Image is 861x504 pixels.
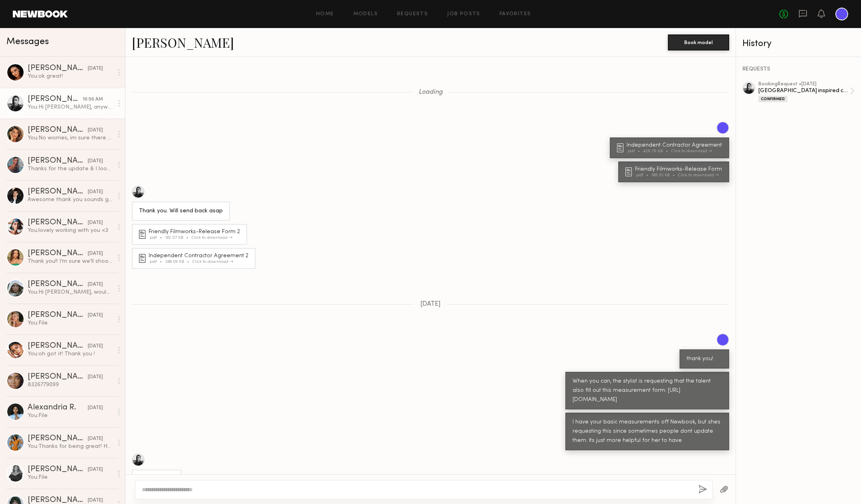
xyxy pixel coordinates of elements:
[447,12,480,17] a: Job Posts
[88,157,103,165] div: [DATE]
[28,412,113,419] div: You: File
[28,227,113,234] div: You: lovely working with you <3
[28,435,88,443] div: [PERSON_NAME]
[149,229,242,235] div: Friendly Filmworks-Release Form 2
[758,82,850,87] div: booking Request • [DATE]
[28,73,113,80] div: You: ok great!
[88,250,103,258] div: [DATE]
[28,219,88,227] div: [PERSON_NAME]
[132,34,234,51] a: [PERSON_NAME]
[28,342,88,350] div: [PERSON_NAME]
[28,95,83,103] div: [PERSON_NAME]
[678,173,719,177] div: Click to download
[758,87,850,95] div: [GEOGRAPHIC_DATA] inspired commercial
[28,288,113,296] div: You: Hi [PERSON_NAME], would love to shoot with you if you're available! Wasn't sure if you decli...
[88,65,103,73] div: [DATE]
[83,96,103,103] div: 10:50 AM
[573,377,722,405] div: When you can, the stylist is requesting that the talent also fill out this measurement form: [URL...
[88,343,103,350] div: [DATE]
[28,474,113,481] div: You: File
[668,34,729,50] button: Book model
[192,260,233,264] div: Click to download
[617,143,724,153] a: Independent Contractor Agreement.pdf426.76 KBClick to download
[420,301,441,308] span: [DATE]
[165,236,192,240] div: 182.07 KB
[28,404,88,412] div: Alexandria R.
[149,253,251,259] div: Independent Contractor Agreement 2
[149,260,165,264] div: .pdf
[758,82,855,102] a: bookingRequest •[DATE][GEOGRAPHIC_DATA] inspired commercialConfirmed
[28,134,113,142] div: You: No worries, im sure there will be other projects for us to work on in the future <3
[419,89,443,96] span: Loading
[668,38,729,45] a: Book model
[28,373,88,381] div: [PERSON_NAME]
[139,207,223,216] div: Thank you. Will send back asap
[635,167,724,172] div: Friendly Filmworks-Release Form
[671,149,712,153] div: Click to download
[742,67,855,72] div: REQUESTS
[635,173,651,177] div: .pdf
[353,12,378,17] a: Models
[165,260,192,264] div: 288.09 KB
[397,12,428,17] a: Requests
[88,127,103,134] div: [DATE]
[28,280,88,288] div: [PERSON_NAME]
[651,173,678,177] div: 186.61 KB
[627,149,643,153] div: .pdf
[742,39,855,48] div: History
[573,418,722,446] div: I have your basic measurements off Newbook, but shes requesting this since sometimes people dont ...
[28,196,113,204] div: Awesome thank you sounds great
[28,319,113,327] div: You: File
[88,312,103,319] div: [DATE]
[28,188,88,196] div: [PERSON_NAME]
[28,126,88,134] div: [PERSON_NAME]
[28,157,88,165] div: [PERSON_NAME]
[625,167,724,177] a: Friendly Filmworks-Release Form.pdf186.61 KBClick to download
[192,236,232,240] div: Click to download
[28,250,88,258] div: [PERSON_NAME]
[88,188,103,196] div: [DATE]
[28,311,88,319] div: [PERSON_NAME]
[88,466,103,474] div: [DATE]
[687,355,722,364] div: thank you!
[149,236,165,240] div: .pdf
[88,404,103,412] div: [DATE]
[6,37,49,46] span: Messages
[88,281,103,288] div: [DATE]
[28,165,113,173] div: Thanks for the update & I look forward to hearing from you.
[316,12,334,17] a: Home
[758,96,787,102] div: Confirmed
[28,466,88,474] div: [PERSON_NAME]
[28,258,113,265] div: Thank you!! I’m sure we’ll shoot soon 😄
[28,350,113,358] div: You: oh got it! Thank you !
[643,149,671,153] div: 426.76 KB
[88,373,103,381] div: [DATE]
[139,229,242,240] a: Friendly Filmworks-Release Form 2.pdf182.07 KBClick to download
[28,65,88,73] div: [PERSON_NAME]
[88,219,103,227] div: [DATE]
[500,12,531,17] a: Favorites
[28,381,113,389] div: 8326779099
[627,143,724,148] div: Independent Contractor Agreement
[139,253,251,264] a: Independent Contractor Agreement 2.pdf288.09 KBClick to download
[28,103,113,111] div: You: Hi [PERSON_NAME], anyway you can fill this out [DATE] asap? our stylist is pulling from a fe...
[88,435,103,443] div: [DATE]
[28,443,113,450] div: You: Thanks for being great! Hope to work together soon again xo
